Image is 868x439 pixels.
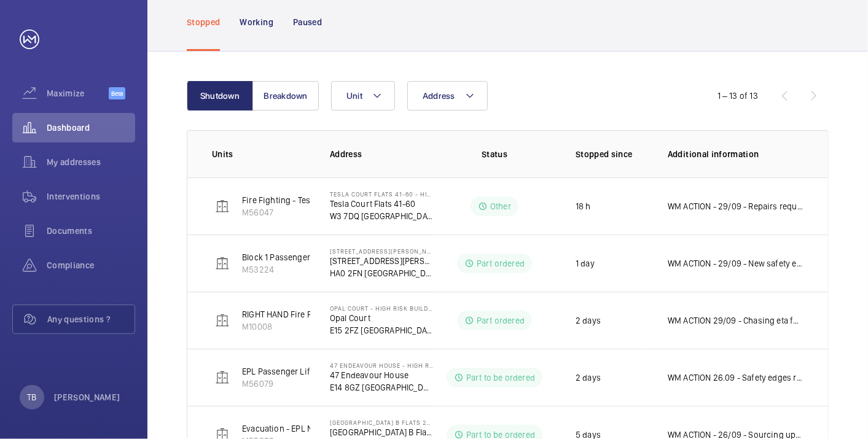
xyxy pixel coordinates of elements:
[109,87,125,99] span: Beta
[54,391,120,403] p: [PERSON_NAME]
[330,362,433,369] p: 47 Endeavour House - High Risk Building
[423,91,455,101] span: Address
[576,314,601,327] p: 2 days
[668,371,803,384] p: WM ACTION 26.09 - Safety edges required, supply chain currently sourcing.
[47,122,135,134] span: Dashboard
[407,81,488,111] button: Address
[330,210,433,222] p: W3 7DQ [GEOGRAPHIC_DATA]
[466,371,535,384] p: Part to be ordered
[668,148,803,160] p: Additional information
[242,194,404,206] p: Fire Fighting - Tesla court 41-60 schn euro
[330,267,433,279] p: HA0 2FN [GEOGRAPHIC_DATA]
[240,16,273,28] p: Working
[242,365,330,378] p: EPL Passenger Lift No 1
[212,148,310,160] p: Units
[242,321,463,333] p: M10008
[477,314,525,327] p: Part ordered
[576,148,648,160] p: Stopped since
[252,81,319,111] button: Breakdown
[668,257,803,270] p: WM ACTION - 29/09 - New safety edge lead required chasing eta
[330,426,433,438] p: [GEOGRAPHIC_DATA] B Flats 22-44
[242,251,325,263] p: Block 1 Passenger Lift
[242,206,404,219] p: M56047
[215,256,230,271] img: elevator.svg
[47,87,109,99] span: Maximize
[330,381,433,394] p: E14 8GZ [GEOGRAPHIC_DATA]
[47,313,135,325] span: Any questions ?
[242,422,399,435] p: Evacuation - EPL No 2 Flats 22-44 Block B
[187,81,253,111] button: Shutdown
[330,324,433,336] p: E15 2FZ [GEOGRAPHIC_DATA]
[330,305,433,312] p: Opal Court - High Risk Building
[331,81,395,111] button: Unit
[330,148,433,160] p: Address
[330,247,433,255] p: [STREET_ADDRESS][PERSON_NAME] - High Risk Building
[576,371,601,384] p: 2 days
[215,313,230,328] img: elevator.svg
[330,190,433,198] p: Tesla Court Flats 41-60 - High Risk Building
[47,156,135,168] span: My addresses
[293,16,322,28] p: Paused
[242,378,330,390] p: M56079
[242,308,463,321] p: RIGHT HAND Fire Fighting Lift 11 Floors Machine Roomless
[346,91,362,101] span: Unit
[330,312,433,324] p: Opal Court
[330,419,433,426] p: [GEOGRAPHIC_DATA] B Flats 22-44 - High Risk Building
[47,225,135,237] span: Documents
[330,198,433,210] p: Tesla Court Flats 41-60
[187,16,220,28] p: Stopped
[477,257,525,270] p: Part ordered
[668,314,803,327] p: WM ACTION 29/09 - Chasing eta for new gsm 25/09 - requested alternate gsm unit type and replaceme...
[330,255,433,267] p: [STREET_ADDRESS][PERSON_NAME]
[242,263,325,276] p: M53224
[215,370,230,385] img: elevator.svg
[668,200,803,212] p: WM ACTION - 29/09 - Repairs required to fit unit under car chasing eta
[215,199,230,214] img: elevator.svg
[330,369,433,381] p: 47 Endeavour House
[717,90,758,102] div: 1 – 13 of 13
[47,259,135,271] span: Compliance
[47,190,135,203] span: Interventions
[576,257,595,270] p: 1 day
[576,200,591,212] p: 18 h
[442,148,547,160] p: Status
[27,391,36,403] p: TB
[490,200,511,212] p: Other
